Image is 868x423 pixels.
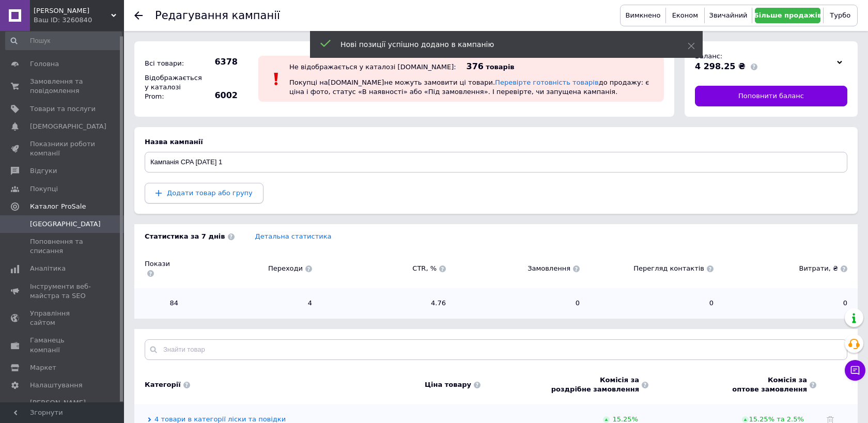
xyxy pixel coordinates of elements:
[755,8,820,23] button: Більше продажів
[30,264,66,273] span: Аналітика
[269,71,284,87] img: :exclamation:
[30,237,96,256] span: Поповнення та списання
[155,10,280,21] div: Редагування кампанії
[30,166,57,176] span: Відгуки
[322,264,446,273] span: CTR, %
[30,336,96,354] span: Гаманець компанії
[30,220,101,229] span: [GEOGRAPHIC_DATA]
[34,15,124,25] div: Ваш ID: 3260840
[742,416,749,423] img: arrow
[456,299,580,308] span: 0
[30,77,96,96] span: Замовлення та повідомлення
[30,104,96,114] span: Товари та послуги
[612,415,638,423] span: 15.25%
[709,11,748,19] span: Звичайний
[30,381,83,390] span: Налаштування
[202,56,238,68] span: 6378
[145,138,203,146] span: Назва кампанії
[738,91,804,101] span: Поповнити баланс
[255,232,332,240] a: Детальна статистика
[495,79,599,86] a: Перевірте готовність товарів
[30,309,96,327] span: Управління сайтом
[826,8,855,23] button: Турбо
[830,11,850,19] span: Турбо
[145,339,847,360] input: Знайти товар
[202,90,238,101] span: 6002
[145,299,178,308] span: 84
[669,8,702,23] button: Економ
[707,8,750,23] button: Звичайний
[30,363,56,372] span: Маркет
[626,11,661,19] span: Вимкнено
[590,264,714,273] span: Перегляд контактів
[142,71,199,104] div: Відображається у каталозі Prom:
[145,232,235,241] span: Статистика за 7 днів
[30,282,96,301] span: Інструменти веб-майстра та SEO
[551,375,639,394] span: Комісія за роздрібне замовлення
[845,360,865,381] button: Чат з покупцем
[695,61,746,71] span: 4 298.25 ₴
[754,11,822,19] span: Більше продажів
[486,63,514,71] span: товарів
[189,264,312,273] span: Переходи
[672,11,698,19] span: Економ
[724,264,847,273] span: Витрати, ₴
[30,184,58,194] span: Покупці
[30,122,106,131] span: [DEMOGRAPHIC_DATA]
[340,39,662,50] div: Нові позиції успішно додано в кампанію
[30,202,86,211] span: Каталог ProSale
[695,52,722,60] span: Баланс:
[322,299,446,308] span: 4.76
[467,61,484,71] span: 376
[30,59,59,69] span: Головна
[732,375,807,394] span: Комісія за оптове замовлення
[189,299,312,308] span: 4
[603,416,610,423] img: arrow
[425,380,471,389] span: Ціна товару
[145,259,178,278] span: Покази
[590,299,714,308] span: 0
[623,8,663,23] button: Вимкнено
[134,11,143,20] div: Повернутися назад
[145,183,263,203] button: Додати товар або групу
[289,79,649,96] span: Покупці на [DOMAIN_NAME] не можуть замовити ці товари. до продажу: є ціна і фото, статус «В наявн...
[30,139,96,158] span: Показники роботи компанії
[145,380,181,389] span: Категорії
[142,56,199,71] div: Всі товари:
[34,6,111,15] span: Світ Приманки
[456,264,580,273] span: Замовлення
[742,415,806,423] span: 15.25% та 2.5%
[167,189,253,197] span: Додати товар або групу
[724,299,847,308] span: 0
[695,86,847,106] a: Поповнити баланс
[5,32,122,50] input: Пошук
[289,63,456,71] div: Не відображається у каталозі [DOMAIN_NAME]:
